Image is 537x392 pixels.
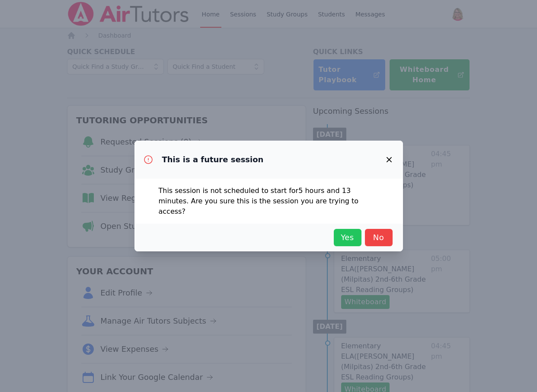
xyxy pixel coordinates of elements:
[369,231,388,244] span: No
[159,186,379,217] p: This session is not scheduled to start for 5 hours and 13 minutes . Are you sure this is the sess...
[162,154,264,165] h3: This is a future session
[334,229,361,246] button: Yes
[338,231,357,244] span: Yes
[365,229,393,246] button: No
